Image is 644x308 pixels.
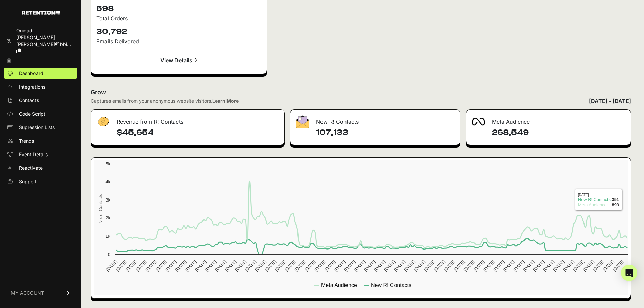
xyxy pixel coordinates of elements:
a: Learn More [212,98,239,104]
text: [DATE] [552,259,565,273]
h2: Grow [91,88,631,97]
text: [DATE] [612,259,625,273]
h4: 268,549 [492,127,625,138]
text: New R! Contacts [371,282,411,288]
span: [PERSON_NAME].[PERSON_NAME]@bbi... [16,34,71,47]
text: [DATE] [403,259,416,273]
span: Code Script [19,111,45,117]
text: [DATE] [353,259,366,273]
text: [DATE] [224,259,237,273]
span: Support [19,178,37,185]
span: Supression Lists [19,124,55,131]
a: Event Details [4,149,77,160]
text: [DATE] [125,259,138,273]
text: [DATE] [453,259,466,273]
a: Trends [4,136,77,146]
text: [DATE] [313,259,327,273]
div: Revenue from R! Contacts [91,110,284,130]
text: [DATE] [532,259,545,273]
text: 3k [105,197,110,203]
div: Total Orders [96,14,261,22]
text: [DATE] [105,259,118,273]
text: [DATE] [423,259,436,273]
span: Contacts [19,97,39,104]
text: [DATE] [462,259,476,273]
text: [DATE] [333,259,347,273]
text: [DATE] [284,259,297,273]
text: [DATE] [164,259,177,273]
text: [DATE] [204,259,217,273]
a: MY ACCOUNT [4,283,77,303]
span: Event Details [19,151,48,158]
text: [DATE] [154,259,168,273]
text: [DATE] [492,259,505,273]
text: 5k [105,161,110,166]
text: [DATE] [115,259,128,273]
span: Reactivate [19,165,43,171]
text: [DATE] [304,259,317,273]
text: [DATE] [473,259,486,273]
img: fa-envelope-19ae18322b30453b285274b1b8af3d052b27d846a4fbe8435d1a52b978f639a2.png [296,115,309,128]
span: Trends [19,138,34,144]
text: [DATE] [293,259,307,273]
a: Dashboard [4,68,77,79]
text: [DATE] [343,259,356,273]
text: [DATE] [443,259,456,273]
a: Code Script [4,109,77,119]
text: [DATE] [264,259,277,273]
text: [DATE] [522,259,535,273]
text: [DATE] [194,259,207,273]
text: [DATE] [602,259,615,273]
h4: $45,654 [117,127,279,138]
a: Support [4,176,77,187]
div: Captures emails from your anonymous website visitors. [91,98,239,104]
text: [DATE] [373,259,386,273]
text: [DATE] [383,259,396,273]
div: Open Intercom Messenger [621,265,637,281]
p: 598 [96,3,261,14]
text: [DATE] [512,259,525,273]
a: Ouidad [PERSON_NAME].[PERSON_NAME]@bbi... [4,25,77,56]
a: Supression Lists [4,122,77,133]
text: [DATE] [174,259,188,273]
text: [DATE] [542,259,555,273]
text: Meta Audience [321,282,357,288]
div: Emails Delivered [96,37,261,45]
text: 0 [108,252,110,257]
text: 4k [105,179,110,184]
text: [DATE] [234,259,247,273]
span: Integrations [19,84,45,90]
text: 2k [105,215,110,220]
text: [DATE] [184,259,197,273]
text: [DATE] [214,259,227,273]
div: [DATE] - [DATE] [589,97,631,105]
text: [DATE] [324,259,337,273]
text: [DATE] [135,259,148,273]
span: MY ACCOUNT [11,290,44,297]
a: View Details [96,52,261,68]
text: [DATE] [144,259,158,273]
text: [DATE] [274,259,287,273]
a: Contacts [4,95,77,106]
span: Dashboard [19,70,43,77]
text: [DATE] [592,259,605,273]
text: [DATE] [413,259,426,273]
text: [DATE] [433,259,446,273]
div: Meta Audience [466,110,631,130]
a: Integrations [4,81,77,92]
text: No. of Contacts [98,194,103,224]
text: [DATE] [254,259,267,273]
img: Retention.com [22,11,60,15]
text: 1k [105,234,110,239]
text: [DATE] [562,259,575,273]
a: Reactivate [4,163,77,173]
text: [DATE] [244,259,257,273]
p: 30,792 [96,26,261,37]
text: [DATE] [582,259,595,273]
h4: 107,133 [316,127,454,138]
text: [DATE] [482,259,496,273]
img: fa-dollar-13500eef13a19c4ab2b9ed9ad552e47b0d9fc28b02b83b90ba0e00f96d6372e9.png [96,115,110,128]
div: Ouidad [16,27,74,34]
text: [DATE] [393,259,406,273]
img: fa-meta-2f981b61bb99beabf952f7030308934f19ce035c18b003e963880cc3fabeebb7.png [472,118,485,126]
